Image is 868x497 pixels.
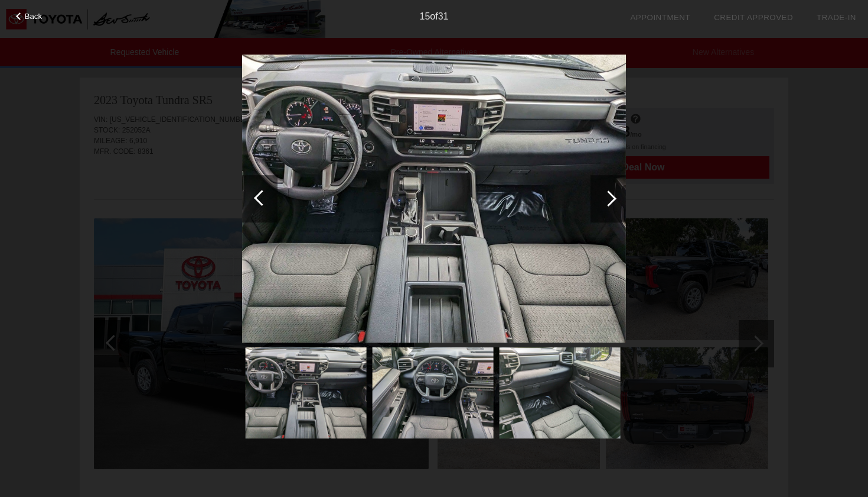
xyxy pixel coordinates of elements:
span: 15 [420,11,430,21]
span: 31 [438,11,449,21]
a: Trade-In [817,13,856,22]
img: 15.jpg [242,54,626,343]
a: Credit Approved [714,13,793,22]
a: Appointment [630,13,690,22]
span: Back [25,12,43,21]
img: 17.jpg [500,347,621,438]
img: 15.jpg [246,347,367,438]
img: 16.jpg [373,347,494,438]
